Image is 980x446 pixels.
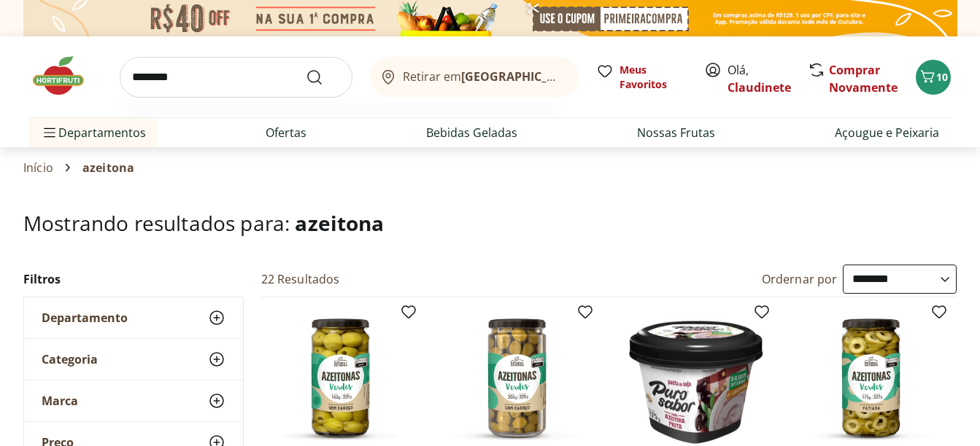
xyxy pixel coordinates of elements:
h1: Mostrando resultados para: [23,211,957,235]
span: Marca [42,394,78,408]
h2: 22 Resultados [261,271,340,287]
a: Início [23,161,53,174]
button: Submit Search [306,69,341,86]
h2: Filtros [23,265,244,294]
span: 10 [936,70,948,84]
button: Carrinho [916,60,951,95]
span: azeitona [82,161,134,174]
input: search [120,57,352,98]
button: Departamento [24,297,243,338]
a: Comprar Novamente [829,62,898,95]
span: Departamentos [41,115,146,150]
label: Ordernar por [762,271,838,287]
button: Marca [24,380,243,421]
a: Nossas Frutas [637,124,715,141]
span: azeitona [295,209,384,237]
button: Menu [41,115,58,150]
a: Meus Favoritos [596,63,687,92]
a: Bebidas Geladas [426,124,517,141]
img: Hortifruti [29,54,102,98]
span: Categoria [42,352,98,367]
span: Meus Favoritos [620,63,687,92]
button: Categoria [24,339,243,380]
span: Olá, [728,61,792,96]
a: Ofertas [266,124,306,141]
b: [GEOGRAPHIC_DATA]/[GEOGRAPHIC_DATA] [461,69,707,85]
a: Açougue e Peixaria [835,124,939,141]
button: Retirar em[GEOGRAPHIC_DATA]/[GEOGRAPHIC_DATA] [370,57,579,98]
span: Retirar em [403,70,564,83]
a: Claudinete [728,79,791,95]
span: Departamento [42,310,128,325]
